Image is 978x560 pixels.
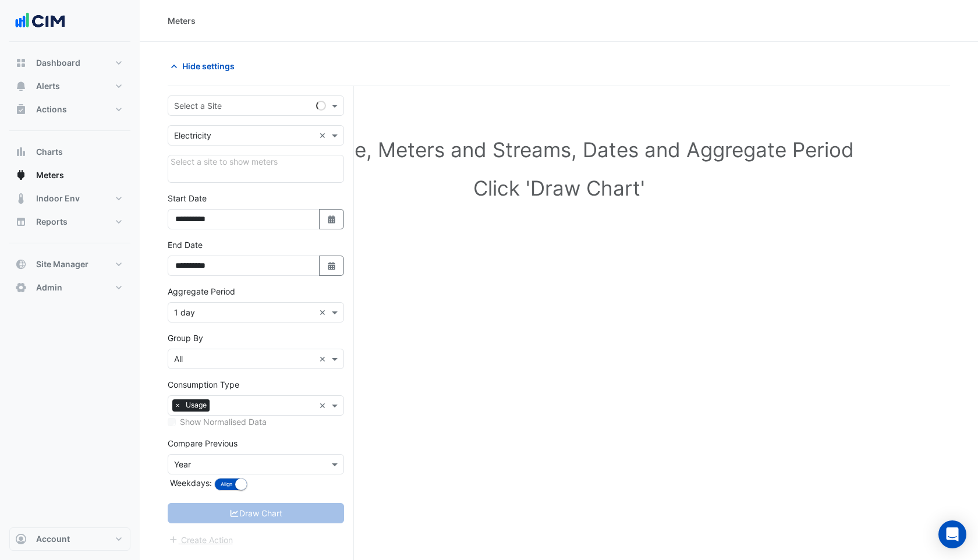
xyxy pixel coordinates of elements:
[36,80,60,92] span: Alerts
[36,216,68,228] span: Reports
[168,56,242,76] button: Hide settings
[183,399,210,411] span: Usage
[168,416,344,428] div: Select meters or streams to enable normalisation
[15,169,27,181] app-icon: Meters
[168,534,233,544] app-escalated-ticket-create-button: Please correct errors first
[182,60,235,72] span: Hide settings
[15,216,27,228] app-icon: Reports
[319,129,329,141] span: Clear
[9,527,130,551] button: Account
[168,332,203,344] label: Group By
[168,477,212,489] label: Weekdays:
[9,187,130,210] button: Indoor Env
[168,378,239,391] label: Consumption Type
[15,104,27,115] app-icon: Actions
[319,399,329,412] span: Clear
[168,239,203,251] label: End Date
[180,416,267,428] label: Show Normalised Data
[327,214,337,224] fa-icon: Select Date
[15,146,27,158] app-icon: Charts
[36,104,67,115] span: Actions
[15,193,27,204] app-icon: Indoor Env
[319,353,329,365] span: Clear
[319,306,329,318] span: Clear
[36,169,64,181] span: Meters
[36,282,62,293] span: Admin
[172,399,183,411] span: ×
[36,57,80,69] span: Dashboard
[36,258,88,270] span: Site Manager
[186,176,931,200] h1: Click 'Draw Chart'
[168,192,207,204] label: Start Date
[15,258,27,270] app-icon: Site Manager
[14,9,66,33] img: Company Logo
[9,140,130,164] button: Charts
[15,80,27,92] app-icon: Alerts
[9,51,130,75] button: Dashboard
[9,98,130,121] button: Actions
[9,210,130,233] button: Reports
[9,276,130,299] button: Admin
[327,261,337,271] fa-icon: Select Date
[36,146,63,158] span: Charts
[168,285,235,297] label: Aggregate Period
[168,15,196,27] div: Meters
[15,282,27,293] app-icon: Admin
[15,57,27,69] app-icon: Dashboard
[168,437,238,449] label: Compare Previous
[9,164,130,187] button: Meters
[938,520,966,548] div: Open Intercom Messenger
[168,155,344,183] div: Click Update or Cancel in Details panel
[186,137,931,162] h1: Select Site, Meters and Streams, Dates and Aggregate Period
[9,253,130,276] button: Site Manager
[36,193,80,204] span: Indoor Env
[36,533,70,545] span: Account
[9,75,130,98] button: Alerts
